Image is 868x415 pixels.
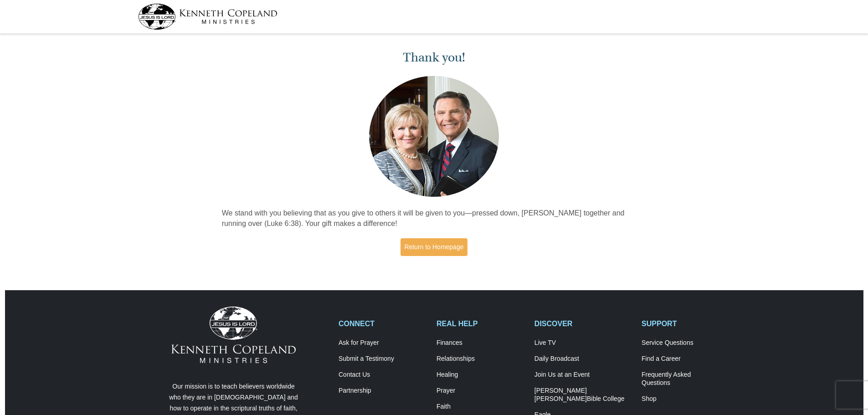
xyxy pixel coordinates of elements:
[437,403,525,411] a: Faith
[339,355,427,363] a: Submit a Testimony
[171,307,296,363] img: Kenneth Copeland Ministries
[534,319,632,328] h2: DISCOVER
[587,395,625,402] span: Bible College
[437,339,525,347] a: Finances
[222,50,647,65] h1: Thank you!
[534,387,632,403] a: [PERSON_NAME] [PERSON_NAME]Bible College
[642,319,730,328] h2: SUPPORT
[222,208,647,229] p: We stand with you believing that as you give to others it will be given to you—pressed down, [PER...
[437,319,525,328] h2: REAL HELP
[138,4,277,30] img: kcm-header-logo.svg
[437,355,525,363] a: Relationships
[534,355,632,363] a: Daily Broadcast
[339,319,427,328] h2: CONNECT
[367,74,501,199] img: Kenneth and Gloria
[401,238,468,256] a: Return to Homepage
[339,371,427,379] a: Contact Us
[642,395,730,403] a: Shop
[534,371,632,379] a: Join Us at an Event
[642,371,730,387] a: Frequently AskedQuestions
[534,339,632,347] a: Live TV
[642,339,730,347] a: Service Questions
[642,355,730,363] a: Find a Career
[339,387,427,395] a: Partnership
[437,371,525,379] a: Healing
[339,339,427,347] a: Ask for Prayer
[437,387,525,395] a: Prayer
